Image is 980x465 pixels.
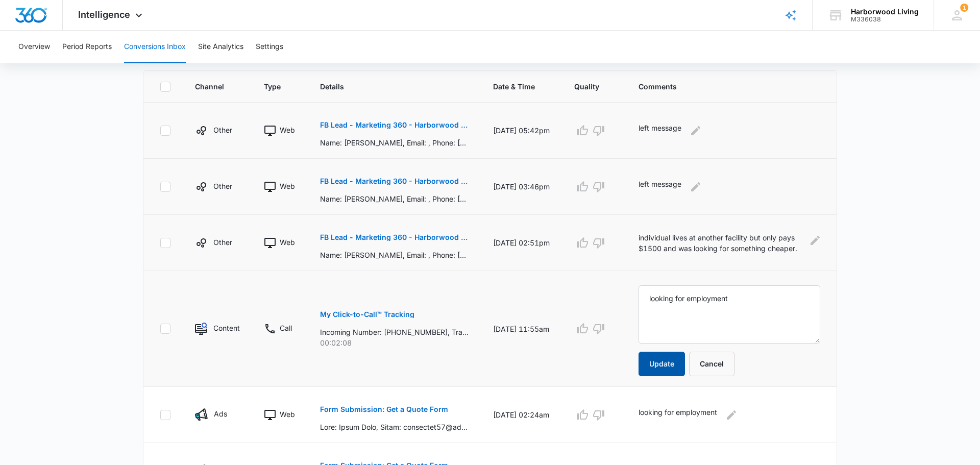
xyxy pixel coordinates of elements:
p: Other [213,125,232,135]
div: account id [851,16,919,23]
p: Ads [214,408,227,419]
p: Name: [PERSON_NAME], Email: , Phone: [PHONE_NUMBER] Are you reaching out for yourself or someone ... [320,193,469,204]
p: looking for employment [639,407,717,423]
button: FB Lead - Marketing 360 - Harborwood Living [320,113,469,137]
button: FB Lead - Marketing 360 - Harborwood Living [320,225,469,250]
span: Channel [195,81,225,92]
td: [DATE] 11:55am [481,271,562,387]
td: [DATE] 03:46pm [481,159,562,215]
button: Overview [18,31,50,63]
button: Conversions Inbox [124,31,186,63]
p: Web [280,181,295,191]
button: Edit Comments [688,179,704,195]
span: 1 [960,4,968,12]
div: account name [851,8,919,16]
p: Form Submission: Get a Quote Form [320,406,448,413]
p: Web [280,237,295,248]
button: Edit Comments [688,123,704,139]
p: FB Lead - Marketing 360 - Harborwood Living [320,234,469,241]
button: Update [639,352,685,376]
p: FB Lead - Marketing 360 - Harborwood Living [320,121,469,129]
p: Lore: Ipsum Dolo, Sitam: consectet57@adipi.eli, Seddo: 3539704692, Eiusm tempori utl etd magnaali... [320,422,469,432]
td: [DATE] 02:51pm [481,215,562,271]
button: Form Submission: Get a Quote Form [320,397,448,422]
p: Name: [PERSON_NAME], Email: , Phone: [PHONE_NUMBER] Are you reaching out for yourself or someone ... [320,137,469,148]
span: Type [264,81,281,92]
p: left message [639,179,681,195]
p: My Click-to-Call™ Tracking [320,311,414,318]
button: Period Reports [62,31,112,63]
td: [DATE] 02:24am [481,387,562,443]
td: [DATE] 05:42pm [481,103,562,159]
p: Incoming Number: [PHONE_NUMBER], Tracking Number: [PHONE_NUMBER], Ring To: [PHONE_NUMBER], Caller... [320,327,469,337]
span: Comments [639,81,805,92]
p: Web [280,409,295,420]
p: Other [213,237,232,248]
button: My Click-to-Call™ Tracking [320,302,414,327]
p: left message [639,123,681,139]
p: 00:02:08 [320,337,469,348]
p: Call [280,323,292,333]
textarea: looking for employment [639,285,820,344]
p: individual lives at another facility but only pays $1500 and was looking for something cheaper. [639,232,803,254]
button: Settings [256,31,283,63]
span: Intelligence [78,9,130,20]
p: Other [213,181,232,191]
button: Edit Comments [810,232,820,249]
p: Name: [PERSON_NAME], Email: , Phone: [PHONE_NUMBER] Are you reaching out for yourself or someone ... [320,250,469,260]
span: Quality [574,81,599,92]
button: Cancel [689,352,734,376]
span: Date & Time [493,81,535,92]
span: Details [320,81,454,92]
p: Content [213,323,239,333]
p: Web [280,125,295,135]
button: Site Analytics [198,31,243,63]
div: notifications count [960,4,968,12]
button: FB Lead - Marketing 360 - Harborwood Living [320,169,469,193]
p: FB Lead - Marketing 360 - Harborwood Living [320,178,469,185]
button: Edit Comments [723,407,740,423]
